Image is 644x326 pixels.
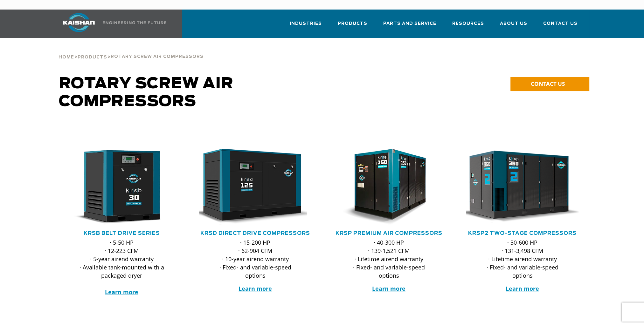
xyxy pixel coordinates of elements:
span: Rotary Screw Air Compressors [59,76,233,109]
img: krsp150 [328,149,441,225]
p: · 15-200 HP · 62-904 CFM · 10-year airend warranty · Fixed- and variable-speed options [211,238,299,280]
a: KRSP2 Two-Stage Compressors [468,231,577,236]
a: Resources [452,15,484,37]
img: Engineering the future [103,21,166,24]
span: Products [338,20,367,27]
div: krsp150 [332,149,446,225]
a: Home [59,54,74,60]
a: Products [78,54,107,60]
a: Contact Us [543,15,578,37]
div: krsb30 [65,149,178,225]
a: KRSD Direct Drive Compressors [200,231,310,236]
span: Contact Us [543,20,578,27]
a: Industries [290,15,322,37]
a: CONTACT US [510,77,589,91]
img: krsd125 [194,149,307,225]
p: · 5-50 HP · 12-223 CFM · 5-year airend warranty · Available tank-mounted with a packaged dryer [78,238,166,296]
div: > > [59,38,204,62]
a: Learn more [506,285,539,292]
p: · 30-600 HP · 131-3,498 CFM · Lifetime airend warranty · Fixed- and variable-speed options [479,238,566,280]
p: · 40-300 HP · 139-1,521 CFM · Lifetime airend warranty · Fixed- and variable-speed options [345,238,433,280]
span: Resources [452,20,484,27]
a: KRSB Belt Drive Series [84,231,160,236]
a: Parts and Service [383,15,436,37]
a: Learn more [372,285,405,292]
span: Products [78,55,107,59]
a: Learn more [105,288,138,296]
a: About Us [500,15,527,37]
span: Rotary Screw Air Compressors [111,55,204,59]
span: CONTACT US [531,80,565,87]
span: About Us [500,20,527,27]
span: Home [59,55,74,59]
span: Parts and Service [383,20,436,27]
a: Kaishan USA [55,10,168,38]
div: krsp350 [466,149,579,225]
a: Products [338,15,367,37]
a: Learn more [239,285,272,292]
div: krsd125 [199,149,312,225]
img: kaishan logo [55,13,103,32]
img: krsb30 [60,149,174,225]
a: KRSP Premium Air Compressors [336,231,442,236]
span: Industries [290,20,322,27]
img: krsp350 [455,145,580,229]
